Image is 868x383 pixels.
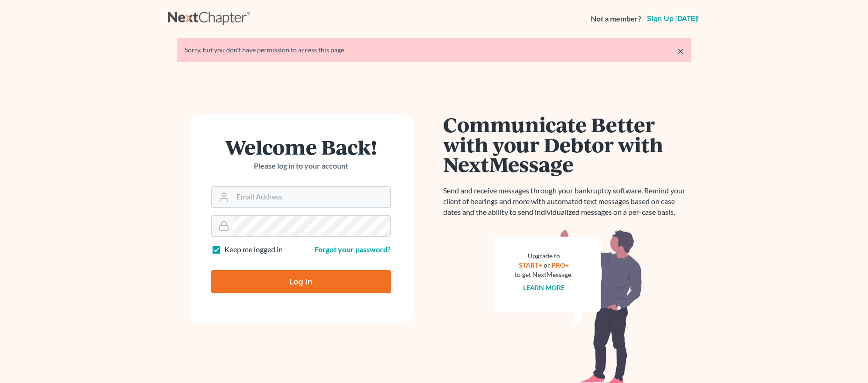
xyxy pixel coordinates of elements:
label: Keep me logged in [224,244,283,255]
a: Learn more [523,284,565,291]
a: Forgot your password? [315,245,391,254]
input: Email Address [233,187,390,207]
div: to get NextMessage. [515,270,573,279]
a: × [677,45,684,57]
a: PRO+ [552,261,569,269]
div: Sorry, but you don't have permission to access this page [185,45,684,55]
p: Please log in to your account [211,161,391,171]
h1: Welcome Back! [211,137,391,157]
p: Send and receive messages through your bankruptcy software. Remind your client of hearings and mo... [444,185,691,218]
a: START+ [519,261,542,269]
span: or [544,261,550,269]
h1: Communicate Better with your Debtor with NextMessage [444,114,691,174]
div: Upgrade to [515,251,573,261]
strong: Not a member? [591,14,641,24]
input: Log In [211,270,391,293]
a: Sign up [DATE]! [645,15,701,22]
